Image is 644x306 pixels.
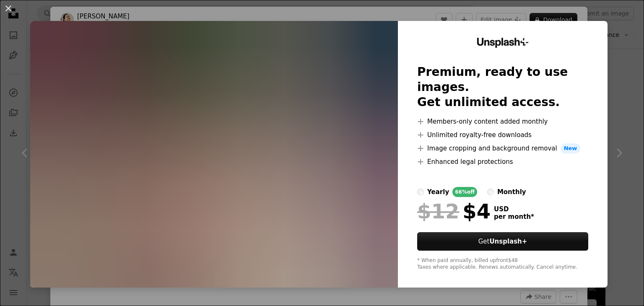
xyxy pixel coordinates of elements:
[452,187,477,197] div: 66% off
[494,213,534,220] span: per month *
[417,189,424,195] input: yearly66%off
[561,143,581,153] span: New
[417,117,588,127] li: Members-only content added monthly
[417,130,588,140] li: Unlimited royalty-free downloads
[417,157,588,167] li: Enhanced legal protections
[494,205,534,213] span: USD
[417,200,459,222] span: $12
[497,187,526,197] div: monthly
[489,238,527,245] strong: Unsplash+
[417,232,588,251] button: GetUnsplash+
[417,143,588,153] li: Image cropping and background removal
[417,200,491,222] div: $4
[417,65,588,110] h2: Premium, ready to use images. Get unlimited access.
[417,257,588,271] div: * When paid annually, billed upfront $48 Taxes where applicable. Renews automatically. Cancel any...
[427,187,449,197] div: yearly
[487,189,494,195] input: monthly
